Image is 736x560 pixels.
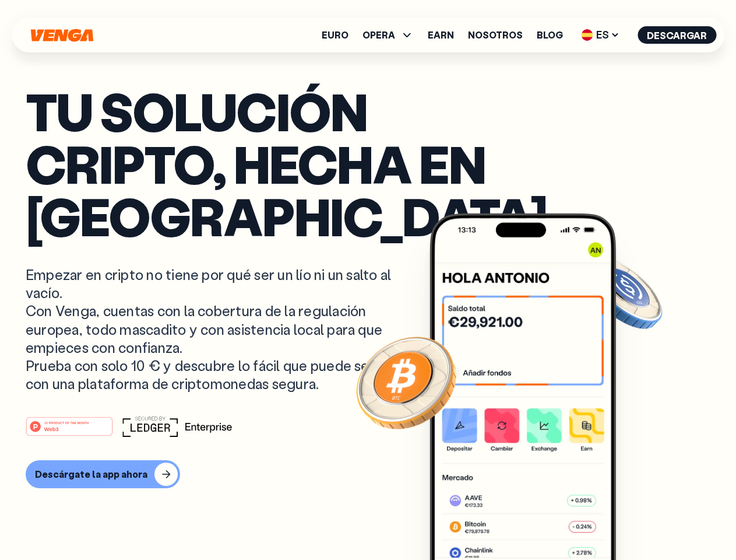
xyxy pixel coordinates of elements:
p: Empezar en cripto no tiene por qué ser un lío ni un salto al vacío. Con Venga, cuentas con la cob... [26,265,394,393]
a: Earn [428,30,454,40]
a: Descárgate la app ahora [26,460,710,488]
button: Descargar [638,26,716,44]
tspan: Web3 [44,426,59,432]
button: Descárgate la app ahora [26,460,180,488]
img: flag-es [581,29,593,41]
a: Euro [322,30,348,40]
div: Descárgate la app ahora [35,468,147,480]
p: Tu solución cripto, hecha en [GEOGRAPHIC_DATA] [26,85,550,242]
a: #1 PRODUCT OF THE MONTHWeb3 [26,423,113,439]
span: ES [577,26,624,44]
svg: Inicio [29,29,94,42]
a: Blog [537,30,563,40]
img: Bitcoin [354,330,459,435]
img: USDC coin [581,251,665,335]
tspan: #1 PRODUCT OF THE MONTH [44,421,89,425]
span: OPERA [362,28,414,42]
a: Nosotros [468,30,523,40]
span: OPERA [362,30,395,40]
